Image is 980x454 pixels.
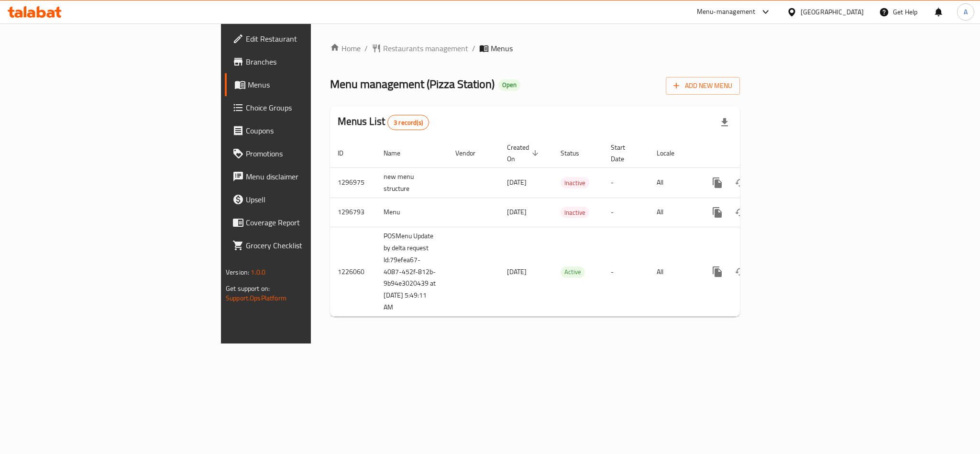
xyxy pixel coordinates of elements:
span: Status [561,147,592,159]
td: - [603,167,649,198]
span: 3 record(s) [388,118,429,127]
span: Inactive [561,207,589,218]
span: Promotions [246,148,377,159]
span: 1.0.0 [251,266,265,278]
a: Branches [225,50,385,73]
a: Support.OpsPlatform [226,292,286,304]
div: [GEOGRAPHIC_DATA] [801,7,864,17]
button: more [706,171,729,194]
div: Total records count [387,115,429,130]
a: Choice Groups [225,96,385,119]
span: Active [561,266,585,277]
span: Upsell [246,194,377,205]
table: enhanced table [330,139,805,317]
span: Restaurants management [383,43,468,54]
button: Change Status [729,260,752,283]
td: Menu [376,198,448,227]
span: Get support on: [226,282,270,295]
span: Menu disclaimer [246,171,377,182]
div: Inactive [561,177,589,188]
td: new menu structure [376,167,448,198]
button: more [706,260,729,283]
span: Edit Restaurant [246,33,377,44]
a: Coverage Report [225,211,385,234]
span: Add New Menu [673,80,732,92]
button: Add New Menu [666,77,740,95]
span: Inactive [561,177,589,188]
span: Choice Groups [246,102,377,113]
span: Version: [226,266,249,278]
span: Grocery Checklist [246,240,377,251]
button: more [706,201,729,224]
a: Grocery Checklist [225,234,385,257]
span: Created On [507,142,541,165]
span: Start Date [611,142,638,165]
span: Coupons [246,125,377,136]
nav: breadcrumb [330,43,740,54]
button: Change Status [729,171,752,194]
a: Menu disclaimer [225,165,385,188]
a: Upsell [225,188,385,211]
span: Open [498,81,520,89]
span: Vendor [455,147,488,159]
span: [DATE] [507,266,527,278]
div: Export file [713,111,736,134]
span: Coverage Report [246,217,377,228]
div: Active [561,266,585,278]
a: Restaurants management [372,43,468,54]
td: All [649,167,698,198]
span: Branches [246,56,377,67]
div: Open [498,79,520,91]
span: Locale [657,147,687,159]
button: Change Status [729,201,752,224]
h2: Menus List [338,114,429,130]
td: - [603,227,649,317]
a: Coupons [225,119,385,142]
a: Promotions [225,142,385,165]
div: Menu-management [697,6,756,18]
span: ID [338,147,356,159]
span: Menus [491,43,513,54]
td: POSMenu Update by delta request Id:79efea67-4087-452f-812b-9b94e3020439 at [DATE] 5:49:11 AM [376,227,448,317]
span: [DATE] [507,176,527,188]
a: Edit Restaurant [225,27,385,50]
td: All [649,198,698,227]
li: / [472,43,475,54]
td: All [649,227,698,317]
div: Inactive [561,207,589,218]
a: Menus [225,73,385,96]
span: Menu management ( Pizza Station ) [330,73,495,95]
td: - [603,198,649,227]
span: Name [384,147,413,159]
span: A [964,7,968,17]
th: Actions [698,139,805,168]
span: Menus [248,79,377,90]
span: [DATE] [507,206,527,218]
